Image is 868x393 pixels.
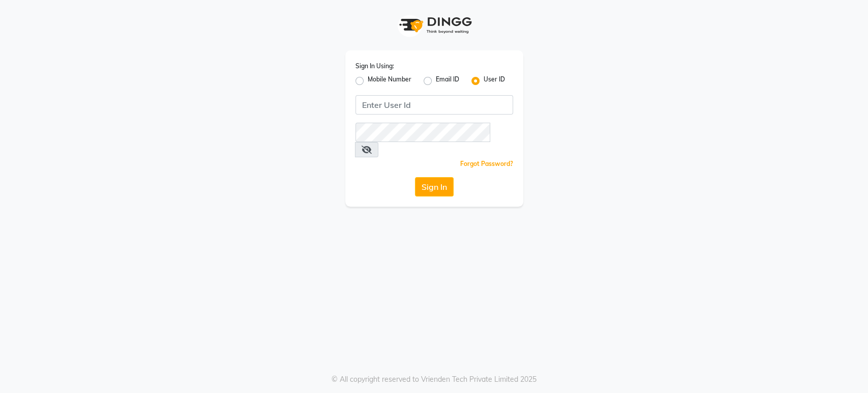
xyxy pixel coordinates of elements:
[460,160,513,167] a: Forgot Password?
[436,75,459,87] label: Email ID
[355,62,394,71] label: Sign In Using:
[394,10,475,40] img: logo1.svg
[484,75,505,87] label: User ID
[415,177,454,196] button: Sign In
[368,75,411,87] label: Mobile Number
[355,123,490,142] input: Username
[355,95,513,115] input: Username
